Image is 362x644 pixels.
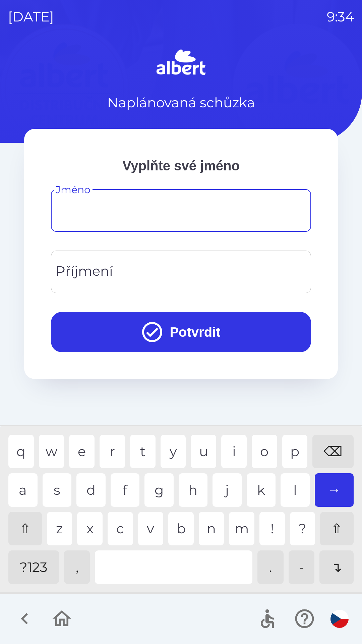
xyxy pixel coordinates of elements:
[8,7,54,27] p: [DATE]
[327,7,354,27] p: 9:34
[51,156,311,176] p: Vyplňte své jméno
[51,312,311,352] button: Potvrdit
[107,93,255,113] p: Naplánovaná schůzka
[56,182,90,197] label: Jméno
[24,47,338,79] img: Logo
[330,610,349,628] img: cs flag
